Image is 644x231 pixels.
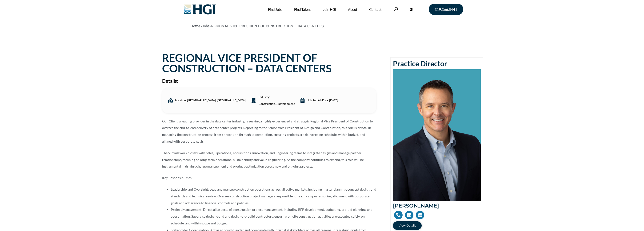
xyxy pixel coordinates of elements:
[190,23,324,28] span: » »
[257,94,295,107] span: industry:
[399,224,416,227] span: View Details
[162,53,376,74] h1: REGIONAL VICE PRESIDENT OF CONSTRUCTION – DATA CENTERS
[306,97,338,104] span: Job Publish date: [DATE]
[162,118,376,145] p: Our Client, a leading provider in the data center industry, is seeking a highly experienced and s...
[393,221,422,230] a: View Details
[393,60,481,67] h2: Practice Director
[162,78,376,83] h2: Details:
[393,7,398,12] a: Search
[202,23,209,28] a: Jobs
[174,97,246,104] span: Location: [GEOGRAPHIC_DATA], [GEOGRAPHIC_DATA]
[393,203,481,208] h2: [PERSON_NAME]
[259,101,295,107] a: Construction & Development
[190,23,200,28] a: Home
[429,4,463,15] a: 319.366.8441
[171,206,376,227] li: Project Management: Direct all aspects of construction project management, including RFP developm...
[171,186,376,206] li: Leadership and Oversight: Lead and manage construction operations across all active markets, incl...
[435,8,457,11] span: 319.366.8441
[211,23,324,28] span: REGIONAL VICE PRESIDENT OF CONSTRUCTION – DATA CENTERS
[162,175,376,181] p: Key Responsibilities:
[162,150,376,170] p: The VP will work closely with Sales, Operations, Acquisitions, Innovation, and Engineering teams ...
